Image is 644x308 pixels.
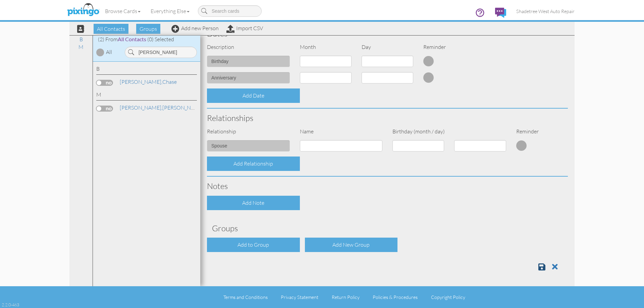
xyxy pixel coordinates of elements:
[65,2,101,18] img: pixingo logo
[207,140,290,151] input: (e.g. Friend, Daughter)
[305,238,398,252] div: Add New Group
[295,43,357,51] div: Month
[76,35,86,43] a: B
[373,294,418,300] a: Policies & Procedures
[171,25,219,32] a: Add new Person
[2,302,19,308] div: 2.2.0-463
[100,3,146,19] a: Browse Cards
[120,104,162,111] span: [PERSON_NAME],
[136,24,160,34] span: Groups
[207,157,300,171] div: Add Relationship
[281,294,318,300] a: Privacy Statement
[106,48,112,56] div: All
[120,78,162,85] span: [PERSON_NAME],
[207,196,300,210] div: Add Note
[207,238,300,252] div: Add to Group
[495,8,506,18] img: comments.svg
[119,78,177,86] a: Chase
[226,25,263,32] a: Import CSV
[119,104,205,112] a: [PERSON_NAME]
[212,224,563,233] h3: Groups
[511,3,580,20] a: Shadetree West Auto Repair
[96,91,197,101] div: M
[207,182,568,190] h3: Notes
[198,5,262,17] input: Search cards
[96,65,197,75] div: B
[75,43,87,51] a: M
[207,88,300,103] div: Add Date
[357,43,418,51] div: Day
[202,43,295,51] div: Description
[147,36,174,43] span: (0) Selected
[387,128,511,135] div: Birthday (month / day)
[207,29,568,38] h3: Dates
[93,36,200,43] div: (2) From
[94,24,128,34] span: All Contacts
[202,128,295,135] div: Relationship
[207,114,568,122] h3: Relationships
[146,3,195,19] a: Everything Else
[118,36,146,42] span: All Contacts
[332,294,360,300] a: Return Policy
[431,294,465,300] a: Copyright Policy
[295,128,388,135] div: Name
[516,8,575,14] span: Shadetree West Auto Repair
[511,128,542,135] div: Reminder
[418,43,480,51] div: Reminder
[223,294,268,300] a: Terms and Conditions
